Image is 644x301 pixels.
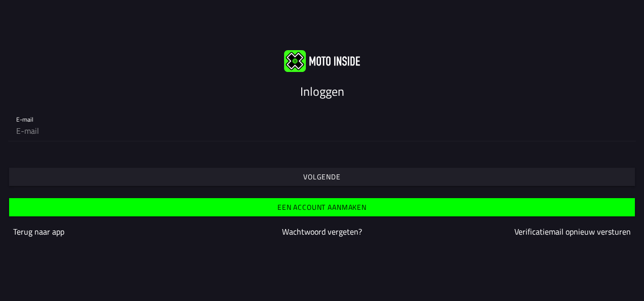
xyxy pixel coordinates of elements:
ion-button: Een account aanmaken [9,198,635,216]
input: E-mail [16,121,628,141]
a: Verificatiemail opnieuw versturen [514,225,631,238]
ion-text: Volgende [303,173,341,180]
a: Terug naar app [13,225,64,238]
ion-text: Inloggen [300,82,344,100]
a: Wachtwoord vergeten? [282,225,362,238]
